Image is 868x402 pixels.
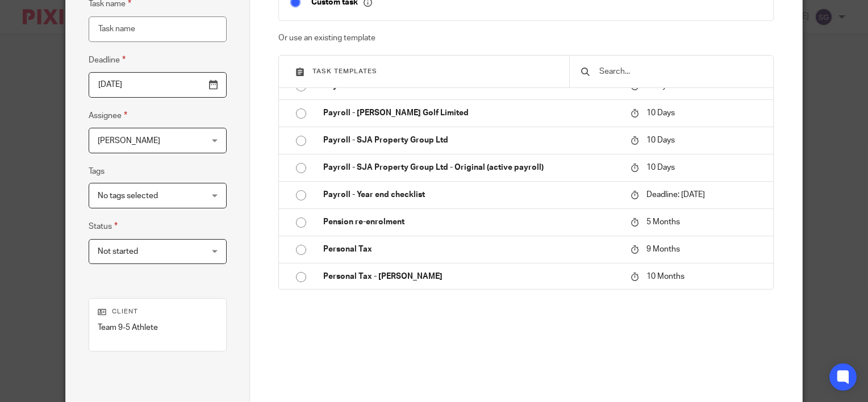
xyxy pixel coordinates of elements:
p: Payroll - SJA Property Group Ltd [323,135,619,146]
span: No tags selected [98,192,158,200]
p: Or use an existing template [278,32,774,44]
span: Not started [98,248,138,256]
p: Personal Tax [323,244,619,255]
span: Deadline: [DATE] [646,191,705,199]
label: Assignee [89,109,127,122]
p: Payroll - [PERSON_NAME] Golf Limited [323,107,619,119]
span: 10 Days [646,136,675,144]
input: Search... [598,65,762,78]
p: Client [98,307,218,316]
label: Tags [89,166,105,177]
input: Task name [89,16,227,42]
label: Deadline [89,53,126,66]
p: Personal Tax - [PERSON_NAME] [323,271,619,282]
label: Status [89,220,118,233]
p: Pension re-enrolment [323,216,619,228]
span: 10 Days [646,164,675,171]
span: [PERSON_NAME] [98,137,160,145]
p: Payroll - Year end checklist [323,189,619,200]
input: Pick a date [89,72,227,98]
span: 5 Months [646,218,680,226]
span: 10 Days [646,109,675,117]
span: 10 Months [646,273,685,280]
p: Team 9-5 Athlete [98,322,218,333]
span: Task templates [312,68,377,74]
span: 9 Months [646,245,680,253]
p: Payroll - SJA Property Group Ltd - Original (active payroll) [323,162,619,173]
